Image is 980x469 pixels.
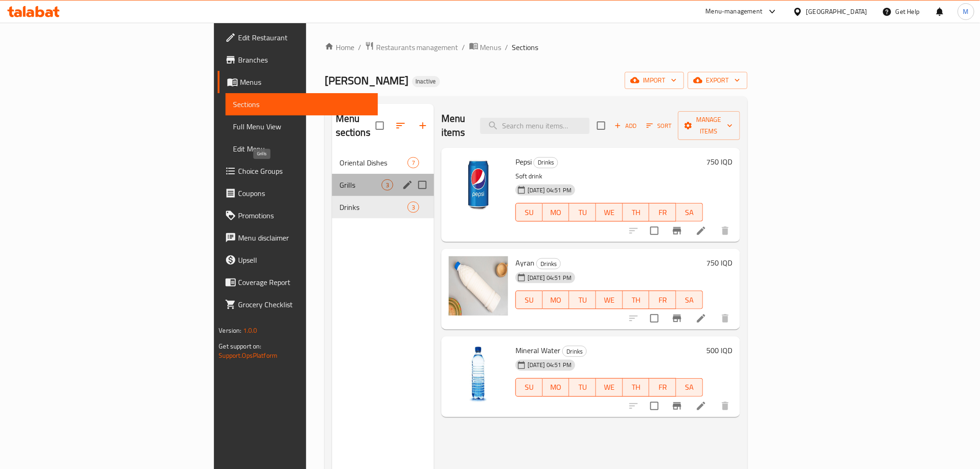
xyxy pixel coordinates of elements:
[218,71,377,93] a: Menus
[240,76,370,88] span: Menus
[243,324,258,336] span: 1.0.0
[537,259,560,269] span: Drinks
[547,380,566,394] span: MO
[233,143,370,154] span: Edit Menu
[233,121,370,132] span: Full Menu View
[370,116,389,135] span: Select all sections
[685,114,733,137] span: Manage items
[534,157,558,168] div: Drinks
[644,119,674,133] button: Sort
[226,115,377,138] a: Full Menu View
[219,349,277,361] a: Support.OpsPlatform
[641,119,678,133] span: Sort items
[339,202,408,213] div: Drinks
[238,254,370,266] span: Upsell
[534,157,558,168] span: Drinks
[543,378,570,397] button: MO
[547,293,566,307] span: MO
[218,182,377,204] a: Coupons
[515,291,543,309] button: SU
[412,76,440,87] div: Inactive
[714,220,736,242] button: delete
[707,256,733,269] h6: 750 IQD
[462,42,465,53] li: /
[238,188,370,199] span: Coupons
[706,6,763,17] div: Menu-management
[218,271,377,293] a: Coverage Report
[596,291,623,309] button: WE
[707,155,733,168] h6: 750 IQD
[226,138,377,160] a: Edit Menu
[573,293,592,307] span: TU
[653,380,672,394] span: FR
[569,291,596,309] button: TU
[332,148,434,222] nav: Menu sections
[441,112,469,139] h2: Menu items
[218,26,377,49] a: Edit Restaurant
[233,99,370,110] span: Sections
[515,378,543,397] button: SU
[680,293,699,307] span: SA
[218,227,377,249] a: Menu disclaimer
[505,42,509,53] li: /
[339,157,408,168] span: Oriental Dishes
[562,346,587,357] div: Drinks
[408,158,419,167] span: 7
[536,258,561,269] div: Drinks
[645,309,664,328] span: Select to update
[714,395,736,417] button: delete
[218,249,377,271] a: Upsell
[515,256,534,270] span: Ayran
[238,277,370,288] span: Coverage Report
[806,6,867,17] div: [GEOGRAPHIC_DATA]
[332,196,434,218] div: Drinks3
[600,206,619,219] span: WE
[696,313,707,324] a: Edit menu item
[627,293,646,307] span: TH
[524,273,575,282] span: [DATE] 04:51 PM
[591,116,611,135] span: Select section
[408,203,419,212] span: 3
[339,179,382,190] span: Grills
[543,291,570,309] button: MO
[625,72,684,89] button: import
[653,293,672,307] span: FR
[596,203,623,222] button: WE
[632,75,677,86] span: import
[611,119,641,133] span: Add item
[645,396,664,416] span: Select to update
[332,152,434,174] div: Oriental Dishes7
[678,111,740,140] button: Manage items
[449,155,508,215] img: Pepsi
[569,203,596,222] button: TU
[623,291,650,309] button: TH
[218,293,377,316] a: Grocery Checklist
[573,206,592,219] span: TU
[524,361,575,369] span: [DATE] 04:51 PM
[412,114,434,137] button: Add section
[449,256,508,316] img: Ayran
[515,343,560,357] span: Mineral Water
[707,344,733,357] h6: 500 IQD
[365,41,459,53] a: Restaurants management
[963,6,969,17] span: M
[218,204,377,227] a: Promotions
[401,178,415,192] button: edit
[695,75,740,86] span: export
[645,221,664,241] span: Select to update
[520,206,539,219] span: SU
[469,41,502,53] a: Menus
[676,291,703,309] button: SA
[512,42,539,53] span: Sections
[627,206,646,219] span: TH
[325,70,408,91] span: [PERSON_NAME]
[219,340,261,352] span: Get support on:
[520,293,539,307] span: SU
[218,49,377,71] a: Branches
[611,119,641,133] button: Add
[515,171,703,182] p: Soft drink
[696,400,707,412] a: Edit menu item
[569,378,596,397] button: TU
[325,41,748,53] nav: breadcrumb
